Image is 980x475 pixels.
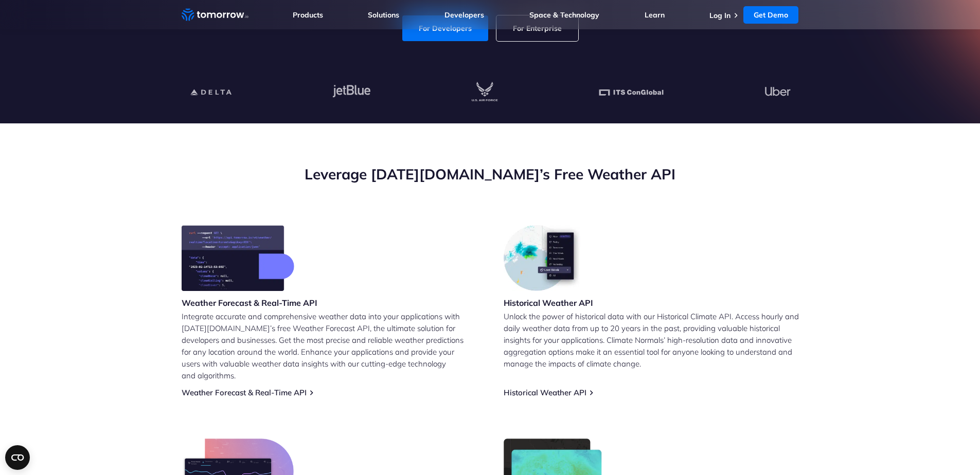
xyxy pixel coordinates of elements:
[504,297,593,308] h3: Historical Weather API
[444,10,484,20] a: Developers
[529,10,599,20] a: Space & Technology
[504,388,586,397] a: Historical Weather API
[5,445,30,470] button: Open CMP widget
[293,10,323,20] a: Products
[182,310,477,381] p: Integrate accurate and comprehensive weather data into your applications with [DATE][DOMAIN_NAME]...
[709,11,730,20] a: Log In
[182,297,317,308] h3: Weather Forecast & Real-Time API
[182,7,248,23] a: Home link
[504,310,799,370] p: Unlock the power of historical data with our Historical Climate API. Access hourly and daily weat...
[182,388,307,397] a: Weather Forecast & Real-Time API
[182,165,799,184] h2: Leverage [DATE][DOMAIN_NAME]’s Free Weather API
[743,6,798,24] a: Get Demo
[368,10,399,20] a: Solutions
[645,10,665,20] a: Learn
